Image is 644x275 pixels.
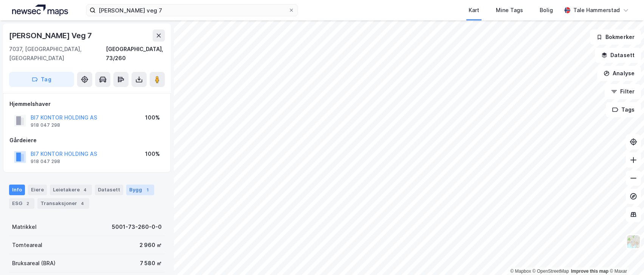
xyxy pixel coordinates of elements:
div: 4 [81,186,89,194]
div: [PERSON_NAME] Veg 7 [9,30,93,42]
div: Bolig [540,6,553,15]
iframe: Chat Widget [606,239,644,275]
button: Analyse [597,66,641,81]
div: Kontrollprogram for chat [606,239,644,275]
div: Leietakere [50,185,92,195]
div: Info [9,185,25,195]
input: Søk på adresse, matrikkel, gårdeiere, leietakere eller personer [96,5,288,16]
a: Mapbox [510,269,531,274]
div: 7 580 ㎡ [140,259,162,268]
div: Gårdeiere [9,136,164,145]
div: Hjemmelshaver [9,99,164,109]
div: 5001-73-260-0-0 [112,222,162,231]
a: Improve this map [571,269,608,274]
div: 1 [144,186,151,194]
div: Tomteareal [12,241,42,250]
div: 2 960 ㎡ [139,241,162,250]
div: Datasett [95,185,123,195]
a: OpenStreetMap [533,269,569,274]
div: Bygg [126,185,154,195]
div: 100% [145,149,160,158]
button: Filter [605,84,641,99]
button: Tag [9,72,74,87]
button: Datasett [595,48,641,63]
div: Kart [469,6,479,15]
div: 918 047 298 [31,158,60,165]
img: Z [626,235,641,249]
div: 7037, [GEOGRAPHIC_DATA], [GEOGRAPHIC_DATA] [9,45,106,63]
div: ESG [9,198,34,209]
div: 4 [79,200,86,207]
button: Bokmerker [590,30,641,45]
img: logo.a4113a55bc3d86da70a041830d287a7e.svg [12,5,68,16]
div: Eiere [28,185,47,195]
div: Transaksjoner [37,198,89,209]
div: 100% [145,113,160,122]
div: [GEOGRAPHIC_DATA], 73/260 [106,45,165,63]
div: Matrikkel [12,222,37,231]
div: Mine Tags [496,6,523,15]
div: 2 [24,200,31,207]
div: 918 047 298 [31,122,60,128]
div: Tale Hammerstad [573,6,620,15]
div: Bruksareal (BRA) [12,259,56,268]
button: Tags [606,102,641,117]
